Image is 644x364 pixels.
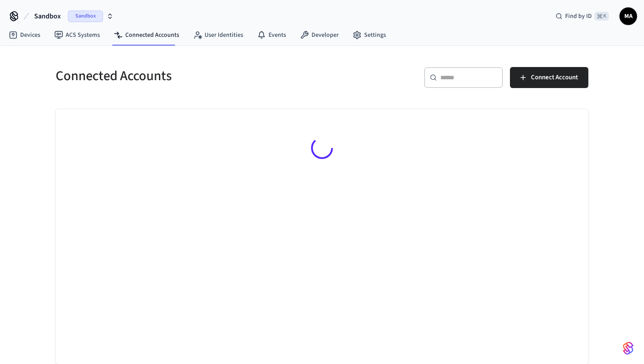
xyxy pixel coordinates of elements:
[107,27,186,43] a: Connected Accounts
[68,11,103,22] span: Sandbox
[623,341,633,355] img: SeamLogoGradient.69752ec5.svg
[565,12,592,21] span: Find by ID
[510,67,588,88] button: Connect Account
[620,8,636,24] span: MA
[293,27,346,43] a: Developer
[531,72,578,83] span: Connect Account
[2,27,47,43] a: Devices
[548,8,616,24] div: Find by ID⌘ K
[34,11,61,21] span: Sandbox
[594,12,609,21] span: ⌘ K
[619,7,637,25] button: MA
[346,27,393,43] a: Settings
[186,27,250,43] a: User Identities
[250,27,293,43] a: Events
[56,67,317,85] h5: Connected Accounts
[47,27,107,43] a: ACS Systems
